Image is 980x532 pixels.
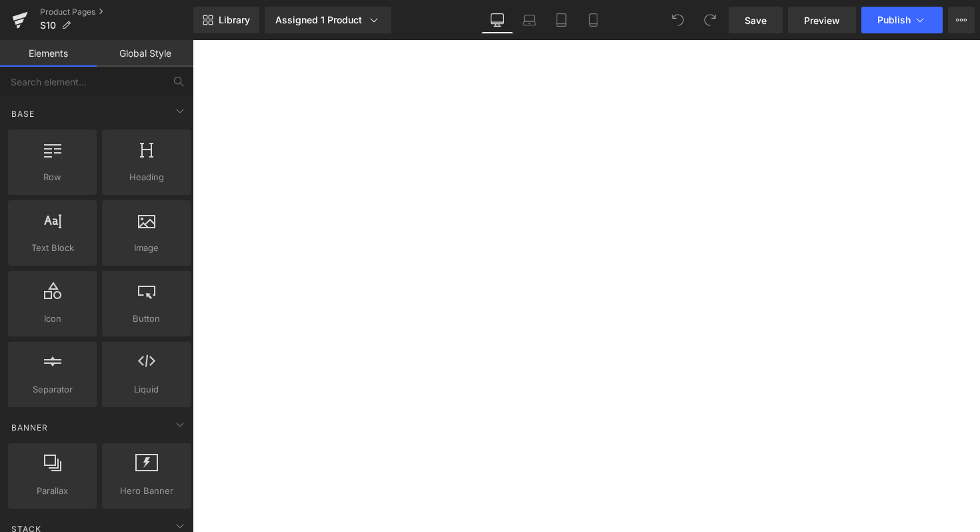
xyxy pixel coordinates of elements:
[697,7,723,33] button: Redo
[40,20,56,31] span: S10
[275,13,381,27] div: Assigned 1 Product
[481,7,513,33] a: Desktop
[106,484,187,498] span: Hero Banner
[545,7,577,33] a: Tablet
[106,312,187,326] span: Button
[12,241,93,255] span: Text Block
[12,312,93,326] span: Icon
[106,170,187,184] span: Heading
[12,382,93,396] span: Separator
[106,382,187,396] span: Liquid
[877,15,911,25] span: Publish
[10,421,49,434] span: Banner
[948,7,975,33] button: More
[577,7,609,33] a: Mobile
[861,7,943,33] button: Publish
[804,13,840,27] span: Preview
[97,40,193,67] a: Global Style
[106,241,187,255] span: Image
[513,7,545,33] a: Laptop
[12,170,93,184] span: Row
[10,107,36,120] span: Base
[745,13,767,27] span: Save
[788,7,856,33] a: Preview
[12,484,93,498] span: Parallax
[40,7,193,17] a: Product Pages
[665,7,691,33] button: Undo
[193,7,259,33] a: New Library
[219,14,250,26] span: Library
